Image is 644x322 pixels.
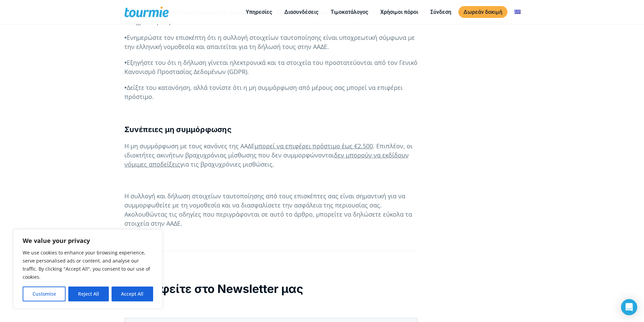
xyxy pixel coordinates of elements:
span: μπορεί να επιφέρει πρόστιμο έως €2.500 [255,142,373,150]
a: Δωρεάν δοκιμή [458,6,507,18]
strong: • [124,58,127,67]
a: Σύνδεση [425,8,456,16]
p: We value your privacy [23,237,153,245]
a: Χρήσιμοι πόροι [375,8,423,16]
p: We use cookies to enhance your browsing experience, serve personalised ads or content, and analys... [23,249,153,281]
div: Open Intercom Messenger [621,299,637,315]
p: Η συλλογή και δήλωση στοιχείων ταυτοποίησης από τους επισκέπτες σας είναι σημαντική για να συμμορ... [124,192,418,228]
p: Η μη συμμόρφωση με τους κανόνες της ΑΑΔΕ . Επιπλέον, οι ιδιοκτήτες ακινήτων βραχυχρόνιας μίσθωσης... [124,142,418,169]
p: Δείξτε του κατανόηση, αλλά τονίστε ότι η μη συμμόρφωση από μέρους σας μπορεί να επιφέρει πρόστιμο. [124,83,418,101]
h2: Εγγραφείτε στο Newsletter μας [124,281,418,297]
a: Διασυνδέσεις [279,8,324,16]
a: Υπηρεσίες [241,8,277,16]
button: Customise [23,287,66,301]
strong: • [124,83,127,92]
a: Τιμοκατάλογος [326,8,373,16]
button: Reject All [68,287,109,301]
button: Accept All [112,287,153,301]
strong: • [124,33,127,42]
h4: Συνέπειες μη συμμόρφωσης [124,124,418,135]
p: Εξηγήστε του ότι η δήλωση γίνεται ηλεκτρονικά και τα στοιχεία του προστατεύονται από τον Γενικό Κ... [124,58,418,76]
p: Ενημερώστε τον επισκέπτη ότι η συλλογή στοιχείων ταυτοποίησης είναι υποχρεωτική σύμφωνα με την ελ... [124,33,418,51]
